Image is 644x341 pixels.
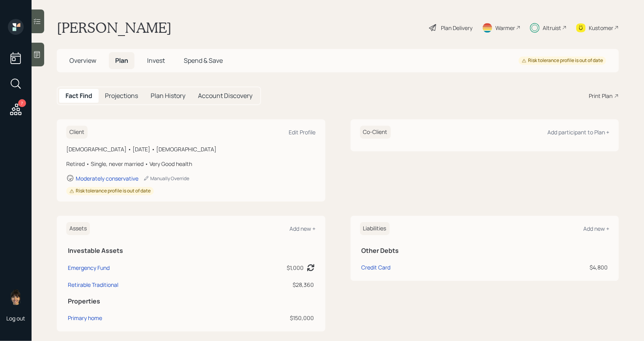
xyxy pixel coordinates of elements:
div: Plan Delivery [441,24,472,32]
h6: Client [66,126,88,139]
div: Add participant to Plan + [547,128,609,136]
h5: Investable Assets [68,247,314,254]
span: Overview [69,56,96,65]
span: Invest [147,56,165,65]
span: Plan [115,56,128,65]
div: Emergency Fund [68,264,110,272]
div: Kustomer [589,24,613,32]
div: Print Plan [589,92,612,100]
div: Moderately conservative [76,175,138,182]
h5: Fact Find [65,92,92,100]
div: Log out [6,315,25,322]
h6: Liabilities [360,222,390,235]
div: $28,360 [227,281,314,289]
span: Spend & Save [184,56,223,65]
h6: Co-Client [360,126,391,139]
div: Manually Override [143,175,189,182]
div: Risk tolerance profile is out of date [522,57,603,64]
div: Credit Card [362,263,391,271]
div: Add new + [583,225,609,232]
div: $1,000 [287,264,304,272]
h1: [PERSON_NAME] [57,19,172,36]
div: Altruist [543,24,561,32]
div: 7 [18,99,26,107]
div: $150,000 [227,314,314,322]
div: $4,800 [512,263,608,271]
div: Edit Profile [289,128,316,136]
img: treva-nostdahl-headshot.png [8,289,24,305]
div: Add new + [290,225,316,232]
h5: Projections [105,92,138,100]
div: Risk tolerance profile is out of date [69,188,151,194]
div: Warmer [495,24,515,32]
h5: Account Discovery [198,92,252,100]
h5: Plan History [151,92,185,100]
h6: Assets [66,222,90,235]
div: Retirable Traditional [68,281,118,289]
div: Retired • Single, never married • Very Good health [66,160,316,168]
h5: Properties [68,298,314,305]
div: [DEMOGRAPHIC_DATA] • [DATE] • [DEMOGRAPHIC_DATA] [66,145,316,153]
h5: Other Debts [362,247,608,254]
div: Primary home [68,314,102,322]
